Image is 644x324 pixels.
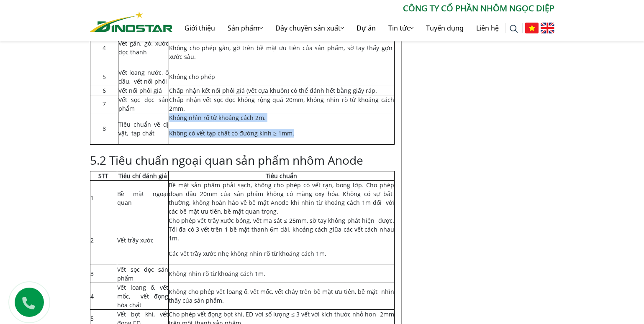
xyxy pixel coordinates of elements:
td: 3 [90,265,117,283]
td: Cho phép vết trầy xước bóng, vết ma sát ≤ 25mm, sờ tay không phát hiện được. Tối đa có 3 vết trên... [168,216,394,265]
td: 7 [90,95,118,113]
a: Giới thiệu [178,15,221,41]
td: Bề mặt sản phẩm phải sạch, không cho phép có vết rạn, bong lớp. Cho phép đoạn đầu 20mm của sản ph... [168,180,394,216]
td: Vết gân, gờ, xước dọc thanh [118,28,169,68]
td: Bề mặt ngoại quan [117,180,168,216]
a: Dự án [350,15,382,41]
p: Các vết trầy xước nhẹ không nhìn rõ từ khoảng cách 1m. [169,249,394,258]
td: Không nhìn rõ từ khoảng cách 1m. [168,265,394,283]
a: Tuyển dụng [420,15,470,41]
p: CÔNG TY CỔ PHẦN NHÔM NGỌC DIỆP [173,2,554,15]
td: Vết sọc dọc sản phẩm [117,265,168,283]
p: Không cho phép gân, gờ trên bề mặt ưu tiên của sản phẩm, sờ tay thấy gợn xước sâu. [169,43,394,61]
h3: 5.2 Tiêu chuẩn ngoại quan sản phẩm nhôm Anode [90,153,395,168]
td: 6 [90,86,118,95]
img: English [541,23,554,33]
a: Dây chuyền sản xuất [269,15,350,41]
img: Nhôm Dinostar [90,11,173,32]
td: 1 [90,180,117,216]
a: Sản phẩm [221,15,269,41]
td: Không cho phép [169,68,394,86]
td: Không nhìn rõ từ khoảng cách 2m. [169,113,394,144]
strong: STT [98,172,108,180]
td: 5 [90,68,118,86]
td: 8 [90,113,118,144]
td: Vết nối phôi giả [118,86,169,95]
td: 4 [90,283,117,309]
td: Vết loang nước, ố dầu, vết nối phôi [118,68,169,86]
p: Không có vết tạp chất có đường kính ≥ 1mm. [169,129,394,138]
a: Liên hệ [470,15,505,41]
td: Tiêu chuẩn về dị vật, tạp chất [118,113,169,144]
td: Không cho phép vết loang ố, vết mốc, vết chảy trên bề mặt ưu tiên, bề mặt nhìn thấy của sản phẩm. [168,283,394,309]
td: Chấp nhận kết nối phôi giả (vết cựa khuôn) có thể đánh hết bằng giấy ráp. [169,86,394,95]
a: Tin tức [382,15,420,41]
td: 2 [90,216,117,265]
strong: Tiêu chuẩn [266,172,297,180]
td: 4 [90,28,118,68]
td: Vết trầy xước [117,216,168,265]
strong: Tiêu chí đánh giá [118,172,167,180]
img: Tiếng Việt [525,23,539,33]
td: Chấp nhận vết sọc dọc không rộng quá 20mm, không nhìn rõ từ khoảng cách 2mm. [169,95,394,113]
img: search [510,25,518,33]
td: Vết sọc dọc sản phẩm [118,95,169,113]
td: Vết loang ố, vết mốc, vết đọng hóa chất [117,283,168,309]
td: Không nhìn rõ từ khoảng cách 2m. [169,28,394,68]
